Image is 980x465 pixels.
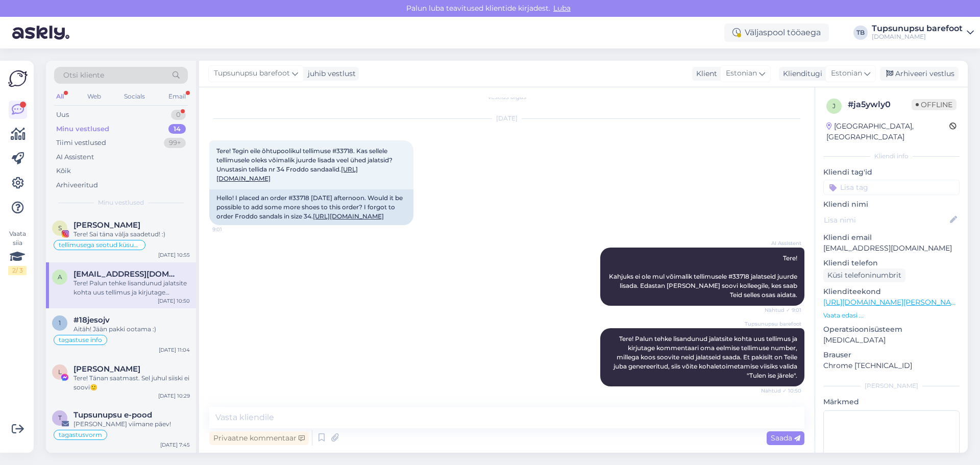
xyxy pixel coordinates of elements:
[171,110,186,120] div: 0
[85,90,103,103] div: Web
[73,364,140,374] span: Laura Vanags
[872,25,963,33] div: Tupsunupsu barefoot
[853,26,868,40] div: TB
[763,306,801,314] span: Nähtud ✓ 9:01
[823,311,960,320] p: Vaata edasi ...
[609,254,799,299] span: Tere! Kahjuks ei ole mul võimalik tellimusele #33718 jalatseid juurde lisada. Edastan [PERSON_NAM...
[56,138,106,148] div: Tiimi vestlused
[880,67,959,81] div: Arhiveeri vestlus
[73,230,190,239] div: Tere! Sai täna välja saadetud! :)
[726,68,757,79] span: Estonian
[214,68,290,79] span: Tupsunupsu barefoot
[823,324,960,335] p: Operatsioonisüsteem
[158,251,190,259] div: [DATE] 10:55
[550,4,574,13] span: Luba
[823,199,960,210] p: Kliendi nimi
[56,166,71,176] div: Kõik
[823,397,960,407] p: Märkmed
[848,99,912,111] div: # ja5ywly0
[59,319,61,327] span: 1
[73,410,152,420] span: Tupsunupsu e-pood
[158,392,190,400] div: [DATE] 10:29
[823,243,960,254] p: [EMAIL_ADDRESS][DOMAIN_NAME]
[823,335,960,346] p: [MEDICAL_DATA]
[823,258,960,268] p: Kliendi telefon
[73,221,140,230] span: Silja Eek
[8,266,27,275] div: 2 / 3
[56,152,94,162] div: AI Assistent
[63,70,104,81] span: Otsi kliente
[872,33,963,41] div: [DOMAIN_NAME]
[779,68,822,79] div: Klienditugi
[831,68,862,79] span: Estonian
[56,180,98,190] div: Arhiveeritud
[54,90,66,103] div: All
[823,180,960,195] input: Lisa tag
[216,147,394,182] span: Tere! Tegin eile õhtupoolikul tellimuse #33718. Kas sellele tellimusele oleks võimalik juurde lis...
[159,346,190,354] div: [DATE] 11:04
[168,124,186,134] div: 14
[614,335,799,379] span: Tere! Palun tehke lisandunud jalatsite kohta uus tellimus ja kirjutage kommentaari oma eelmise te...
[745,320,801,328] span: Tupsunupsu barefoot
[724,23,829,42] div: Väljaspool tööaega
[158,297,190,305] div: [DATE] 10:50
[58,368,62,376] span: L
[58,273,62,281] span: a
[832,102,836,110] span: j
[823,360,960,371] p: Chrome [TECHNICAL_ID]
[73,279,190,297] div: Tere! Palun tehke lisandunud jalatsite kohta uus tellimus ja kirjutage kommentaari oma eelmise te...
[823,298,964,307] a: [URL][DOMAIN_NAME][PERSON_NAME]
[56,124,109,134] div: Minu vestlused
[59,432,102,438] span: tagastusvorm
[872,25,974,41] a: Tupsunupsu barefoot[DOMAIN_NAME]
[58,414,62,422] span: T
[823,350,960,360] p: Brauser
[98,198,144,207] span: Minu vestlused
[209,189,413,225] div: Hello! I placed an order #33718 [DATE] afternoon. Would it be possible to add some more shoes to ...
[209,114,804,123] div: [DATE]
[823,167,960,178] p: Kliendi tag'id
[313,212,384,220] a: [URL][DOMAIN_NAME]
[823,152,960,161] div: Kliendi info
[692,68,717,79] div: Klient
[73,325,190,334] div: Aitäh! Jään pakki ootama :)
[73,270,180,279] span: annika.sharai@gmail.com
[73,420,190,429] div: [PERSON_NAME] viimane päev!
[73,315,110,325] span: #18jesojv
[166,90,188,103] div: Email
[164,138,186,148] div: 99+
[122,90,147,103] div: Socials
[8,229,27,275] div: Vaata siia
[304,68,356,79] div: juhib vestlust
[160,441,190,449] div: [DATE] 7:45
[209,431,309,445] div: Privaatne kommentaar
[912,99,957,110] span: Offline
[8,69,28,88] img: Askly Logo
[58,224,62,232] span: S
[771,433,800,443] span: Saada
[824,214,948,226] input: Lisa nimi
[761,387,801,395] span: Nähtud ✓ 10:50
[212,226,251,233] span: 9:01
[823,381,960,390] div: [PERSON_NAME]
[823,286,960,297] p: Klienditeekond
[823,268,905,282] div: Küsi telefoninumbrit
[59,242,140,248] span: tellimusega seotud küsumus
[59,337,102,343] span: tagastuse info
[826,121,949,142] div: [GEOGRAPHIC_DATA], [GEOGRAPHIC_DATA]
[73,374,190,392] div: Tere! Tänan saatmast. Sel juhul siiski ei soovi🙂
[823,232,960,243] p: Kliendi email
[56,110,69,120] div: Uus
[763,239,801,247] span: AI Assistent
